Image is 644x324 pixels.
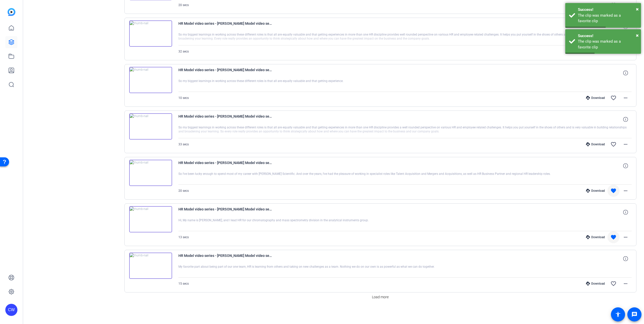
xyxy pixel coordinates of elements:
[610,95,616,101] mat-icon: favorite_border
[610,234,616,240] mat-icon: favorite
[178,3,189,7] span: 20 secs
[610,281,616,287] mat-icon: favorite_border
[583,96,607,100] div: Download
[129,253,172,279] img: thumb-nail
[178,143,189,146] span: 33 secs
[370,292,391,302] button: Load more
[129,206,172,232] img: thumb-nail
[623,234,629,240] mat-icon: more_horiz
[178,189,189,193] span: 20 secs
[129,20,172,47] img: thumb-nail
[583,189,607,193] div: Download
[623,95,629,101] mat-icon: more_horiz
[178,282,189,285] span: 15 secs
[623,2,629,8] mat-icon: more_horiz
[631,311,637,317] mat-icon: message
[610,141,616,147] mat-icon: favorite_border
[578,39,637,50] div: The clip was marked as a favorite clip
[129,67,172,93] img: thumb-nail
[178,113,272,125] span: HR Model video series - [PERSON_NAME] Model video series - [PERSON_NAME]-take 3-2025-08-25-09-40-...
[5,304,17,316] div: CW
[583,282,607,286] div: Download
[636,32,639,39] button: Close
[583,235,607,239] div: Download
[636,5,639,13] button: Close
[623,141,629,147] mat-icon: more_horiz
[615,311,621,317] mat-icon: accessibility
[610,2,616,8] mat-icon: favorite_border
[372,294,389,300] span: Load more
[636,6,639,12] span: ×
[178,20,272,33] span: HR Model video series - [PERSON_NAME] Model video series - [PERSON_NAME]-take 5-2025-08-25-09-43-...
[8,8,15,16] img: blue-gradient.svg
[178,160,272,172] span: HR Model video series - [PERSON_NAME] Model video series - [PERSON_NAME]-take 2-2025-08-25-09-40-...
[578,33,637,39] div: Success!
[178,253,272,265] span: HR Model video series - [PERSON_NAME] Model video series - [PERSON_NAME]-take 8-2025-07-09-13-19-...
[129,160,172,186] img: thumb-nail
[578,7,637,13] div: Success!
[610,188,616,194] mat-icon: favorite
[178,67,272,79] span: HR Model video series - [PERSON_NAME] Model video series - [PERSON_NAME]-take 4-2025-08-25-09-41-...
[636,32,639,38] span: ×
[129,113,172,140] img: thumb-nail
[623,281,629,287] mat-icon: more_horiz
[583,142,607,146] div: Download
[178,235,189,239] span: 13 secs
[178,50,189,53] span: 32 secs
[578,13,637,24] div: The clip was marked as a favorite clip
[178,96,189,100] span: 10 secs
[178,206,272,218] span: HR Model video series - [PERSON_NAME] Model video series - [PERSON_NAME]-Take 1-2025-08-25-09-39-...
[623,188,629,194] mat-icon: more_horiz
